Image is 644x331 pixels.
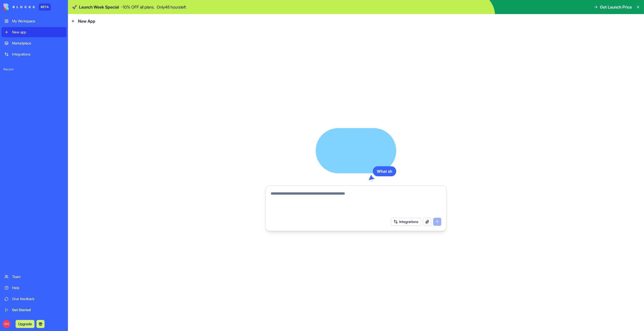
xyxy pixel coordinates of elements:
span: OH [3,320,11,328]
a: Get Started [2,305,66,315]
img: logo [4,4,35,11]
div: Get Started [12,307,63,312]
span: Recent [2,67,66,71]
div: Help [12,285,63,290]
div: BETA [39,4,51,11]
span: 🚀 [72,4,77,10]
div: New app [12,30,63,35]
a: Integrations [2,49,66,59]
span: Launch Week Special [79,4,119,10]
div: Marketplace [12,41,63,46]
div: My Workspace [12,19,63,24]
p: - 10 % OFF all plans. [121,4,155,10]
a: Team [2,272,66,282]
div: What sh [373,166,396,176]
a: Give feedback [2,294,66,304]
div: Integrations [12,52,63,57]
span: Get Launch Price [600,4,632,10]
div: Team [12,274,63,279]
div: Give feedback [12,296,63,301]
a: Upgrade [16,321,34,326]
a: BETA [4,4,51,11]
button: Integrations [391,218,421,226]
a: Marketplace [2,38,66,48]
span: New App [78,18,95,24]
a: New app [2,27,66,37]
a: My Workspace [2,16,66,26]
a: Help [2,283,66,293]
button: Upgrade [16,320,34,328]
p: Only 48 hours left [157,4,186,10]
